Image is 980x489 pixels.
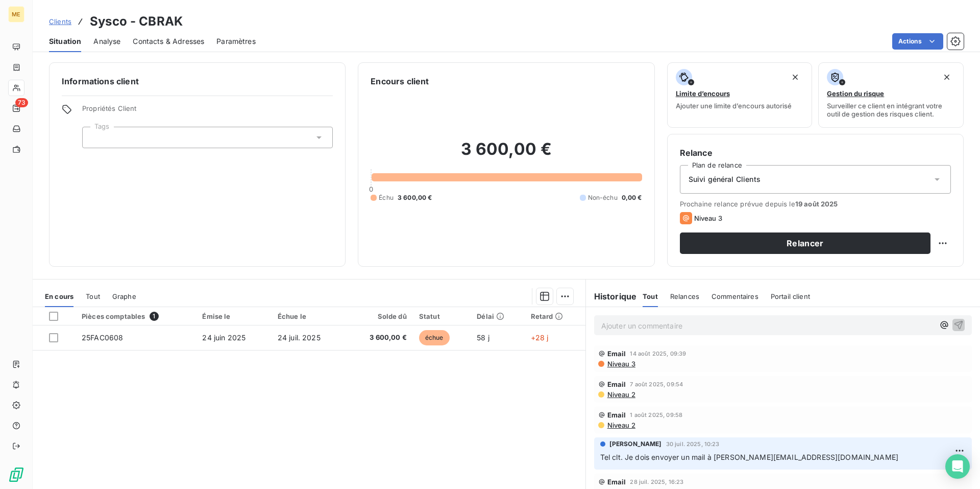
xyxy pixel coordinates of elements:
[93,36,120,46] span: Analyse
[667,62,813,128] button: Limite d’encoursAjouter une limite d’encours autorisé
[630,479,683,485] span: 28 juil. 2025, 16:23
[371,75,429,87] h6: Encours client
[90,12,183,31] h3: Sysco - CBRAK
[606,421,635,429] span: Niveau 2
[676,102,792,110] span: Ajouter une limite d’encours autorisé
[419,312,464,320] div: Statut
[352,312,407,320] div: Solde dû
[352,333,407,343] span: 3 600,00 €
[49,36,81,46] span: Situation
[91,133,99,142] input: Ajouter une valeur
[607,380,626,388] span: Email
[666,441,720,447] span: 30 juil. 2025, 10:23
[694,214,722,222] span: Niveau 3
[607,411,626,419] span: Email
[586,290,637,302] h6: Historique
[531,333,549,342] span: +28 j
[8,6,24,22] div: ME
[630,412,682,418] span: 1 août 2025, 09:58
[827,89,884,98] span: Gestion du risque
[133,36,204,46] span: Contacts & Adresses
[82,104,333,119] span: Propriétés Client
[202,333,246,342] span: 24 juin 2025
[945,454,970,479] div: Open Intercom Messenger
[892,33,943,50] button: Actions
[477,312,518,320] div: Délai
[369,185,373,193] span: 0
[676,89,730,98] span: Limite d’encours
[49,16,71,27] a: Clients
[82,333,123,342] span: 25FAC0608
[609,439,662,449] span: [PERSON_NAME]
[600,453,898,461] span: Tel clt. Je dois envoyer un mail à [PERSON_NAME][EMAIL_ADDRESS][DOMAIN_NAME]
[606,390,635,399] span: Niveau 2
[86,292,100,300] span: Tout
[630,381,683,387] span: 7 août 2025, 09:54
[278,312,340,320] div: Échue le
[216,36,256,46] span: Paramètres
[818,62,964,128] button: Gestion du risqueSurveiller ce client en intégrant votre outil de gestion des risques client.
[771,292,810,300] span: Portail client
[607,478,626,486] span: Email
[45,292,73,300] span: En cours
[689,174,761,184] span: Suivi général Clients
[82,312,190,321] div: Pièces comptables
[8,100,24,117] a: 73
[379,193,394,202] span: Échu
[371,139,642,170] h2: 3 600,00 €
[398,193,432,202] span: 3 600,00 €
[670,292,699,300] span: Relances
[588,193,618,202] span: Non-échu
[680,147,951,159] h6: Relance
[606,360,635,368] span: Niveau 3
[712,292,758,300] span: Commentaires
[8,467,24,483] img: Logo LeanPay
[15,98,28,107] span: 73
[477,333,489,342] span: 58 j
[62,75,333,87] h6: Informations client
[607,350,626,358] span: Email
[278,333,321,342] span: 24 juil. 2025
[419,330,450,345] span: échue
[680,232,930,254] button: Relancer
[795,200,838,208] span: 19 août 2025
[112,292,136,300] span: Graphe
[680,200,951,208] span: Prochaine relance prévue depuis le
[49,17,71,26] span: Clients
[531,312,579,320] div: Retard
[622,193,642,202] span: 0,00 €
[643,292,658,300] span: Tout
[150,312,159,321] span: 1
[630,351,686,357] span: 14 août 2025, 09:39
[827,102,955,118] span: Surveiller ce client en intégrant votre outil de gestion des risques client.
[202,312,265,320] div: Émise le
